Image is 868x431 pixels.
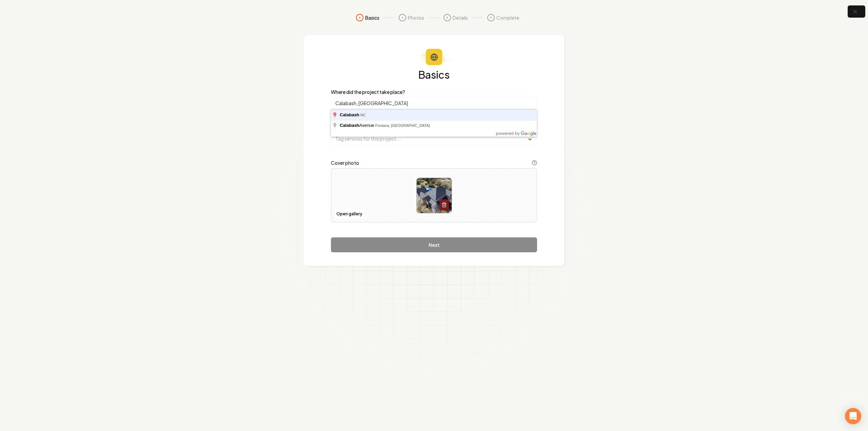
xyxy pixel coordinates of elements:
span: Complete [496,14,519,21]
div: Open Intercom Messenger [845,408,861,424]
img: image [417,178,452,213]
span: Basics [365,14,379,21]
label: Cover photo [331,159,537,167]
span: Calabash [340,112,359,117]
label: Where did the project take place? [331,90,537,94]
span: Avenue [340,123,375,128]
span: Fontana, [GEOGRAPHIC_DATA] [375,123,430,128]
span: Calabash [340,123,359,128]
span: Photos [408,14,424,21]
h1: Basics [331,69,537,80]
span: Details [453,14,468,21]
input: Tag services for this project... [331,133,537,145]
button: Open gallery [334,209,364,219]
span: NC [360,113,366,117]
input: City or county or neighborhood [331,97,537,109]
